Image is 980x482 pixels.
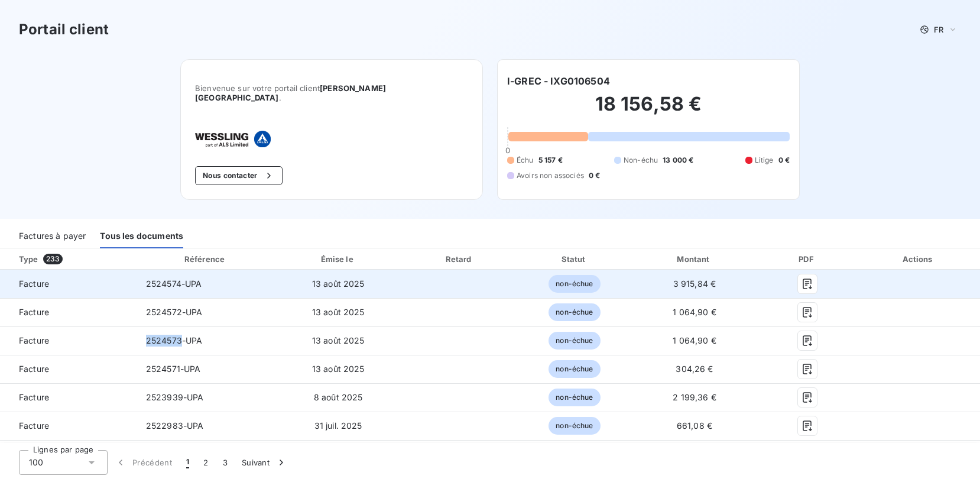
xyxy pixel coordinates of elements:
[9,335,127,347] span: Facture
[277,253,399,265] div: Émise le
[517,170,584,181] span: Avoirs non associés
[314,392,363,402] span: 8 août 2025
[760,253,855,265] div: PDF
[589,170,600,181] span: 0 €
[195,83,386,102] span: [PERSON_NAME] [GEOGRAPHIC_DATA]
[673,335,716,345] span: 1 064,90 €
[517,155,534,166] span: Échu
[507,92,790,128] h2: 18 156,58 €
[624,155,658,166] span: Non-échu
[146,364,201,374] span: 2524571-UPA
[146,420,204,431] span: 2522983-UPA
[196,450,215,475] button: 2
[673,392,716,402] span: 2 199,36 €
[520,253,629,265] div: Statut
[195,83,468,102] span: Bienvenue sur votre portail client .
[12,253,134,265] div: Type
[100,224,183,248] div: Tous les documents
[538,155,563,166] span: 5 157 €
[312,279,365,289] span: 13 août 2025
[549,360,600,378] span: non-échue
[195,131,271,147] img: Company logo
[9,278,127,290] span: Facture
[314,420,362,431] span: 31 juil. 2025
[549,275,600,293] span: non-échue
[312,335,365,345] span: 13 août 2025
[677,420,712,431] span: 661,08 €
[9,420,127,432] span: Facture
[549,303,600,321] span: non-échue
[29,457,43,468] span: 100
[43,254,63,264] span: 233
[549,332,600,350] span: non-échue
[676,364,713,374] span: 304,26 €
[195,166,283,185] button: Nous contacter
[9,363,127,375] span: Facture
[146,392,204,402] span: 2523939-UPA
[507,74,610,88] h6: I-GREC - IXG0106504
[663,155,693,166] span: 13 000 €
[186,457,189,468] span: 1
[19,19,109,40] h3: Portail client
[108,450,179,475] button: Précédent
[235,450,294,475] button: Suivant
[146,307,203,317] span: 2524572-UPA
[19,224,86,248] div: Factures à payer
[859,253,978,265] div: Actions
[216,450,235,475] button: 3
[934,25,943,34] span: FR
[146,335,203,345] span: 2524573-UPA
[505,145,510,155] span: 0
[179,450,196,475] button: 1
[755,155,774,166] span: Litige
[9,306,127,318] span: Facture
[9,392,127,403] span: Facture
[312,364,365,374] span: 13 août 2025
[778,155,790,166] span: 0 €
[312,307,365,317] span: 13 août 2025
[673,279,716,289] span: 3 915,84 €
[549,417,600,435] span: non-échue
[146,279,202,289] span: 2524574-UPA
[404,253,515,265] div: Retard
[184,254,225,264] div: Référence
[549,389,600,406] span: non-échue
[673,307,716,317] span: 1 064,90 €
[634,253,755,265] div: Montant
